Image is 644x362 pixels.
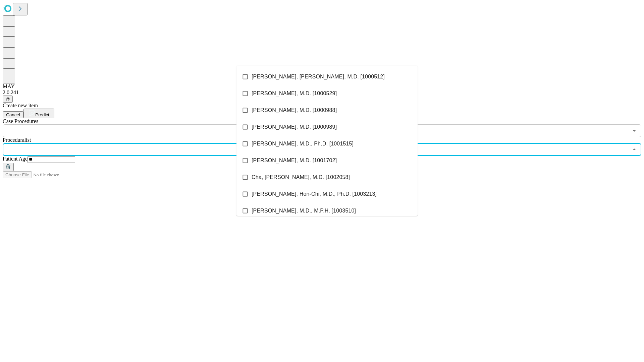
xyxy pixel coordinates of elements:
[3,111,23,118] button: Cancel
[252,207,356,215] span: [PERSON_NAME], M.D., M.P.H. [1003510]
[252,173,350,181] span: Cha, [PERSON_NAME], M.D. [1002058]
[3,96,13,103] button: @
[35,112,49,117] span: Predict
[252,123,337,131] span: [PERSON_NAME], M.D. [1000989]
[3,103,38,108] span: Create new item
[252,73,385,81] span: [PERSON_NAME], [PERSON_NAME], M.D. [1000512]
[630,126,639,135] button: Open
[252,140,354,148] span: [PERSON_NAME], M.D., Ph.D. [1001515]
[252,89,337,98] span: [PERSON_NAME], M.D. [1000529]
[252,190,377,198] span: [PERSON_NAME], Hon-Chi, M.D., Ph.D. [1003213]
[3,83,641,89] div: MAY
[252,157,337,165] span: [PERSON_NAME], M.D. [1001702]
[630,145,639,154] button: Close
[3,118,38,124] span: Scheduled Procedure
[252,106,337,114] span: [PERSON_NAME], M.D. [1000988]
[3,89,641,96] div: 2.0.241
[6,112,20,117] span: Cancel
[3,137,31,143] span: Proceduralist
[23,109,54,118] button: Predict
[3,156,28,162] span: Patient Age
[5,97,10,102] span: @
